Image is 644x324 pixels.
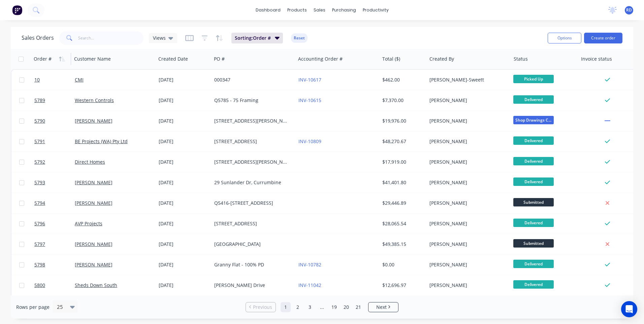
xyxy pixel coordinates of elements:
[214,138,289,145] div: [STREET_ADDRESS]
[34,97,45,104] span: 5789
[75,118,112,124] a: [PERSON_NAME]
[382,282,422,289] div: $12,696.97
[34,138,45,145] span: 5791
[429,76,504,83] div: [PERSON_NAME]-Sweett
[158,56,188,62] div: Created Date
[214,220,289,227] div: [STREET_ADDRESS]
[429,200,504,206] div: [PERSON_NAME]
[329,5,359,15] div: purchasing
[34,111,75,131] a: 5790
[382,220,422,227] div: $28,065.54
[159,97,209,104] div: [DATE]
[34,234,75,254] a: 5797
[513,136,554,145] span: Delivered
[34,282,45,289] span: 5800
[235,35,271,41] span: Sorting: Order #
[214,200,289,206] div: Q5416-[STREET_ADDRESS]
[34,193,75,213] a: 5794
[34,159,45,165] span: 5792
[382,76,422,83] div: $462.00
[34,90,75,110] a: 5789
[298,76,321,83] a: INV-10617
[429,138,504,145] div: [PERSON_NAME]
[159,220,209,227] div: [DATE]
[514,56,528,62] div: Status
[12,5,22,15] img: Factory
[382,118,422,124] div: $19,976.00
[34,179,45,186] span: 5793
[621,301,637,317] div: Open Intercom Messenger
[159,179,209,186] div: [DATE]
[513,280,554,289] span: Delivered
[513,116,554,124] span: Shop Drawings C...
[513,177,554,186] span: Delivered
[382,138,422,145] div: $48,270.67
[382,56,400,62] div: Total ($)
[214,261,289,268] div: Granny Flat - 100% PD
[159,118,209,124] div: [DATE]
[310,5,329,15] div: sales
[34,255,75,275] a: 5798
[75,220,102,227] a: AVP Projects
[34,241,45,248] span: 5797
[75,159,105,165] a: Direct Homes
[252,5,284,15] a: dashboard
[513,157,554,165] span: Delivered
[382,159,422,165] div: $17,919.00
[75,138,128,144] a: BE Projects (WA) Pty Ltd
[298,282,321,288] a: INV-11042
[34,118,45,124] span: 5790
[513,260,554,268] span: Delivered
[382,200,422,206] div: $29,446.89
[359,5,392,15] div: productivity
[382,179,422,186] div: $41,401.80
[75,200,112,206] a: [PERSON_NAME]
[214,118,289,124] div: [STREET_ADDRESS][PERSON_NAME][PERSON_NAME]
[382,97,422,104] div: $7,370.00
[429,261,504,268] div: [PERSON_NAME]
[34,214,75,234] a: 5796
[246,304,276,311] a: Previous page
[253,304,272,311] span: Previous
[34,261,45,268] span: 5798
[513,75,554,83] span: Picked Up
[75,179,112,186] a: [PERSON_NAME]
[159,261,209,268] div: [DATE]
[581,56,612,62] div: Invoice status
[214,76,289,83] div: 000347
[159,76,209,83] div: [DATE]
[214,179,289,186] div: 29 Sunlander Dr, Currumbine
[429,220,504,227] div: [PERSON_NAME]
[34,70,75,90] a: 10
[22,35,54,41] h1: Sales Orders
[231,33,283,43] button: Sorting:Order #
[34,200,45,206] span: 5794
[159,241,209,248] div: [DATE]
[214,241,289,248] div: [GEOGRAPHIC_DATA]
[159,138,209,145] div: [DATE]
[74,56,111,62] div: Customer Name
[429,282,504,289] div: [PERSON_NAME]
[368,304,398,311] a: Next page
[75,261,112,268] a: [PERSON_NAME]
[429,241,504,248] div: [PERSON_NAME]
[34,172,75,193] a: 5793
[153,34,166,41] span: Views
[243,302,401,312] ul: Pagination
[34,220,45,227] span: 5796
[429,97,504,104] div: [PERSON_NAME]
[214,282,289,289] div: [PERSON_NAME] Drive
[382,241,422,248] div: $49,385.15
[298,97,321,103] a: INV-10615
[284,5,310,15] div: products
[298,56,343,62] div: Accounting Order #
[293,302,303,312] a: Page 2
[214,56,225,62] div: PO #
[626,7,632,13] span: RD
[376,304,387,311] span: Next
[34,275,75,295] a: 5800
[429,159,504,165] div: [PERSON_NAME]
[159,200,209,206] div: [DATE]
[159,282,209,289] div: [DATE]
[382,261,422,268] div: $0.00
